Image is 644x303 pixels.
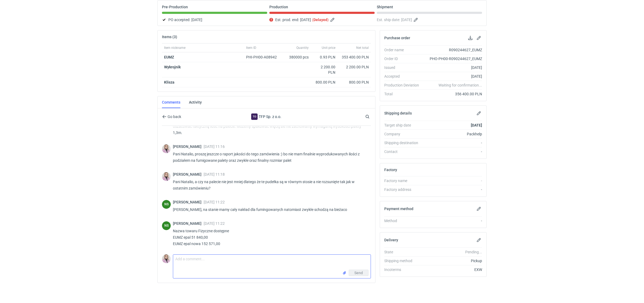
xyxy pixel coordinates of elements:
button: Send [349,270,368,276]
div: 2 200.00 PLN [340,64,369,70]
button: Edit estimated production end date [330,17,336,23]
p: [PERSON_NAME], na stanie mamy cały nakład dla fumingowanych natomiast zwykłe schodzą na bieżaco [173,206,367,213]
div: Factory address [384,187,423,192]
span: [PERSON_NAME] [173,144,204,149]
strong: Wykrojnik [164,65,181,69]
figcaption: NS [162,221,171,230]
img: Klaudia Wiśniewska [162,172,171,181]
h2: Purchase order [384,36,410,40]
p: Pre-Production [162,5,188,9]
em: Waiting for confirmation... [439,82,482,88]
div: 800.00 PLN [340,80,369,85]
button: Edit delivery details [476,237,482,243]
p: Pani Natalio, proszę jeszcze o raport jakości do tego zamówienia :) bo nie mam finalnie wyproduko... [173,151,367,164]
div: Issued [384,65,423,70]
strong: Klisza [164,80,174,84]
em: Pending... [465,250,482,254]
input: Search [364,113,381,120]
div: TFP Sp. z o.o. [251,113,258,120]
span: Unit price [322,46,335,50]
div: Target ship date [384,123,423,128]
div: R090244627_EUMZ [423,47,482,53]
span: Quantity [296,46,309,50]
div: - [423,140,482,145]
p: Pani Klaudio, to jest pierwsza produkcja i tak naprawdę dopiero na żywo podczas pakowaniu można f... [173,117,367,136]
strong: [DATE] [471,123,482,127]
h2: Shipping details [384,111,412,115]
span: Send [354,271,363,275]
span: [DATE] [300,17,311,23]
div: Incoterms [384,267,423,272]
button: Go back [162,113,181,120]
div: Method [384,218,423,223]
div: 0.93 PLN [313,54,335,60]
figcaption: To [251,113,258,120]
span: [DATE] 11:22 [204,200,225,204]
div: Packhelp [423,131,482,137]
strong: Delayed [313,18,327,22]
a: Comments [162,96,180,108]
div: 2 200.00 PLN [313,64,335,75]
h2: Factory [384,168,397,172]
a: EUMZ [164,55,174,59]
figcaption: NS [162,200,171,209]
div: - [423,218,482,223]
div: Natalia Stępak [162,200,171,209]
div: - [423,178,482,183]
span: [PERSON_NAME] [173,200,204,204]
div: Company [384,131,423,137]
div: Est. ship date: [377,17,482,23]
div: Accepted [384,74,423,79]
h2: Items (3) [162,35,177,39]
div: 356 400.00 PLN [423,91,482,97]
span: Go back [166,115,181,119]
div: - [423,149,482,154]
div: Production Deviation [384,82,423,88]
div: Total [384,91,423,97]
div: - [423,187,482,192]
div: TFP Sp. z o.o. [223,113,310,120]
button: Edit estimated shipping date [413,17,420,23]
div: EXW [423,267,482,272]
span: [PERSON_NAME] [173,172,204,176]
span: Net total [356,46,369,50]
em: ) [327,18,329,22]
button: Edit purchase order [476,35,482,41]
div: Pickup [423,258,482,263]
h2: Delivery [384,238,398,242]
em: ( [312,18,313,22]
div: State [384,249,423,255]
button: Edit payment method [476,206,482,212]
div: Order ID [384,56,423,61]
img: Klaudia Wiśniewska [162,254,171,263]
div: Natalia Stępak [162,221,171,230]
span: Item ID [246,46,256,50]
span: [DATE] 11:18 [204,172,225,176]
img: Klaudia Wiśniewska [162,144,171,153]
span: [DATE] [401,17,412,23]
button: Download PO [467,35,474,41]
p: Pani Natalio, a czy na palecie nie jest mniej dlatego że te pudełka są w równym stosie a nie rozs... [173,179,367,191]
div: [DATE] [423,74,482,79]
h2: Payment method [384,207,413,211]
div: PHO-PH00-R090244627_EUMZ [423,56,482,61]
span: Item nickname [164,46,185,50]
a: Activity [189,96,202,108]
div: 800.00 PLN [313,80,335,85]
div: Contact [384,149,423,154]
div: Shipping method [384,258,423,263]
div: Shipping destination [384,140,423,145]
div: Est. prod. end: [269,17,375,23]
p: Production [269,5,288,9]
p: Nazwa towaru Fizyczne dostępne EUMZ epal 51 840,00 EUMZ epal nowa 152 571,00 [173,228,367,247]
span: [DATE] 11:22 [204,221,225,226]
span: [PERSON_NAME] [173,221,204,226]
div: Order name [384,47,423,53]
span: [DATE] 11:16 [204,144,225,149]
div: 380000 pcs [284,52,311,62]
div: PHI-PH00-A08942 [246,54,282,60]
